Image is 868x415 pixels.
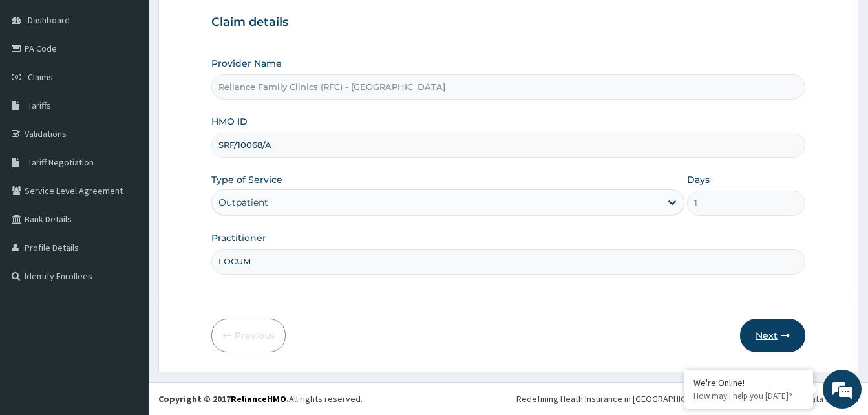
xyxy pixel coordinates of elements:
[218,196,268,209] div: Outpatient
[693,390,803,401] p: How may I help you today?
[28,156,94,168] span: Tariff Negotiation
[24,65,52,97] img: d_794563401_company_1708531726252_794563401
[212,6,243,37] div: Minimize live chat window
[211,57,282,70] label: Provider Name
[28,14,70,26] span: Dashboard
[28,71,53,83] span: Claims
[28,100,51,111] span: Tariffs
[211,231,266,244] label: Practitioner
[211,173,282,186] label: Type of Service
[211,319,286,352] button: Previous
[693,377,803,388] div: We're Online!
[687,173,710,186] label: Days
[6,277,246,323] textarea: Type your message and hit 'Enter'
[158,393,289,405] strong: Copyright © 2017 .
[211,115,248,128] label: HMO ID
[211,133,805,158] input: Enter HMO ID
[75,125,178,255] span: We're online!
[740,319,805,352] button: Next
[149,382,868,415] footer: All rights reserved.
[231,393,286,405] a: RelianceHMO
[67,72,217,89] div: Chat with us now
[211,249,805,274] input: Enter Name
[211,16,805,30] h3: Claim details
[516,392,858,405] div: Redefining Heath Insurance in [GEOGRAPHIC_DATA] using Telemedicine and Data Science!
